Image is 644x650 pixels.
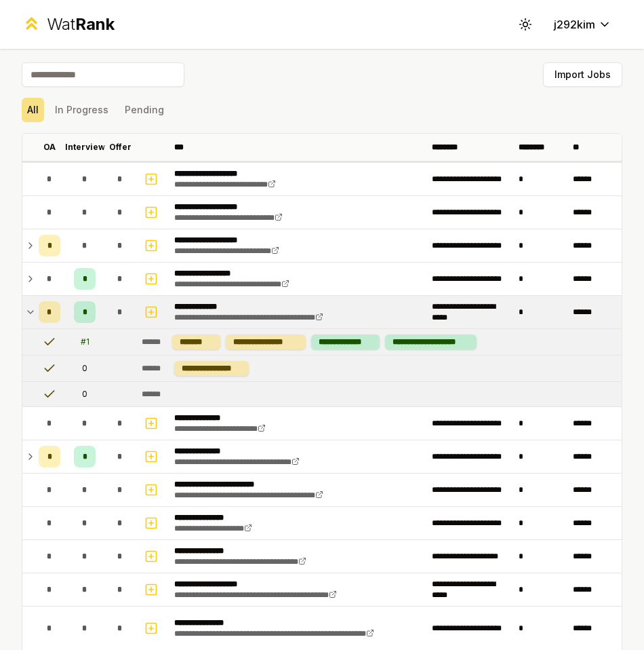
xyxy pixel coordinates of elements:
p: Interview [65,142,105,153]
a: WatRank [22,14,115,35]
button: In Progress [49,98,114,122]
button: Import Jobs [543,62,622,87]
p: OA [43,142,56,153]
td: 0 [66,356,104,381]
button: j292kim [543,12,622,37]
div: Wat [47,14,115,35]
button: Pending [119,98,169,122]
span: j292kim [554,16,595,33]
div: # 1 [81,337,89,347]
p: Offer [109,142,132,153]
span: Rank [75,14,115,34]
td: 0 [66,382,104,406]
button: All [22,98,44,122]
